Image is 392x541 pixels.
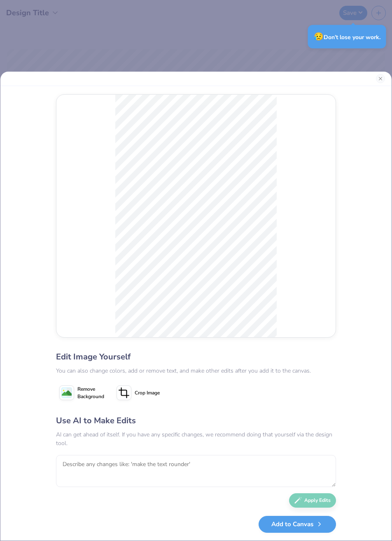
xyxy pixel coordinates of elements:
[56,366,336,375] div: You can also change colors, add or remove text, and make other edits after you add it to the canvas.
[314,31,324,42] span: 😥
[259,516,336,533] button: Add to Canvas
[56,382,107,403] button: Remove Background
[376,74,385,83] button: Close
[56,430,336,448] div: AI can get ahead of itself. If you have any specific changes, we recommend doing that yourself vi...
[56,415,336,427] div: Use AI to Make Edits
[135,389,160,396] span: Crop Image
[308,25,386,49] div: Don’t lose your work.
[56,351,336,363] div: Edit Image Yourself
[77,385,104,400] span: Remove Background
[113,382,165,403] button: Crop Image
